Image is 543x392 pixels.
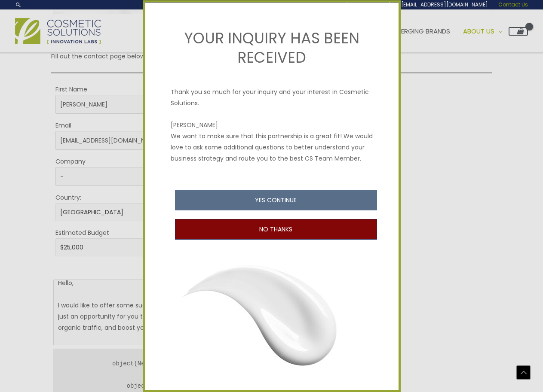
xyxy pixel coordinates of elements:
[175,190,377,210] button: YES CONTINUE
[171,244,373,387] img: Private Label Step Form Popup Step 2 Image of a Cream Swipe
[171,119,373,130] div: [PERSON_NAME]
[171,78,373,109] p: Thank you so much for your inquiry and your interest in Cosmetic Solutions.
[175,219,377,240] button: NO THANKS
[171,130,373,164] p: We want to make sure that this partnership is a great fit! We would love to ask some additional q...
[171,28,373,67] h2: YOUR INQUIRY HAS BEEN RECEIVED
